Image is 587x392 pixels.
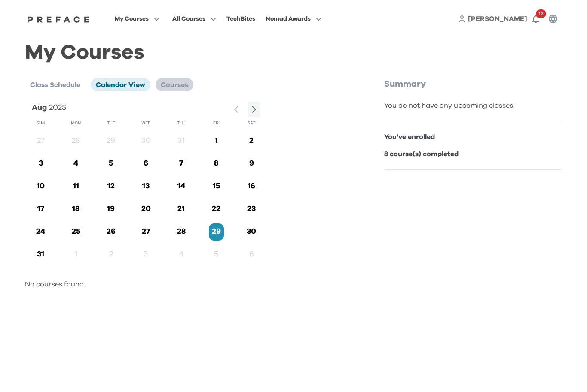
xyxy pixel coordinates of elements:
[25,16,92,23] img: Preface Logo
[174,226,189,238] p: 28
[33,249,48,260] p: 31
[138,226,153,238] p: 27
[536,9,546,18] span: 12
[68,158,83,169] p: 4
[209,226,224,238] p: 29
[112,13,162,24] button: My Courses
[104,158,119,169] p: 5
[138,181,153,192] p: 13
[244,203,259,215] p: 23
[30,81,80,88] span: Class Schedule
[266,14,311,24] span: Nomad Awards
[32,102,47,114] p: Aug
[104,181,119,192] p: 12
[263,13,324,24] button: Nomad Awards
[244,226,259,238] p: 30
[244,181,259,192] p: 16
[25,15,92,22] a: Preface Logo
[33,135,48,147] p: 27
[71,120,81,126] span: Mon
[68,249,83,260] p: 1
[49,102,66,114] p: 2025
[209,158,224,169] p: 8
[172,14,205,24] span: All Courses
[25,48,562,57] h1: My Courses
[209,135,224,147] p: 1
[468,15,527,22] span: [PERSON_NAME]
[174,249,189,260] p: 4
[384,151,459,157] b: 8 course(s) completed
[174,158,189,169] p: 7
[104,203,119,215] p: 19
[104,226,119,238] p: 26
[107,120,115,126] span: Tue
[170,13,219,24] button: All Courses
[33,226,48,238] p: 24
[209,203,224,215] p: 22
[115,14,149,24] span: My Courses
[33,181,48,192] p: 10
[33,203,48,215] p: 17
[244,158,259,169] p: 9
[527,10,544,27] button: 12
[68,226,83,238] p: 25
[177,120,186,126] span: Thu
[384,100,562,111] div: You do not have any upcoming classes.
[96,81,145,88] span: Calendar View
[138,158,153,169] p: 6
[244,135,259,147] p: 2
[226,14,255,24] div: TechBites
[384,78,562,90] p: Summary
[104,249,119,260] p: 2
[68,135,83,147] p: 28
[209,181,224,192] p: 15
[384,132,562,142] p: You've enrolled
[138,249,153,260] p: 3
[25,279,348,289] p: No courses found.
[37,120,45,126] span: Sun
[468,14,527,24] a: [PERSON_NAME]
[68,203,83,215] p: 18
[161,81,188,88] span: Courses
[104,135,119,147] p: 29
[138,203,153,215] p: 20
[174,181,189,192] p: 14
[174,135,189,147] p: 31
[68,181,83,192] p: 11
[213,120,220,126] span: Fri
[138,135,153,147] p: 30
[141,120,151,126] span: Wed
[174,203,189,215] p: 21
[248,120,255,126] span: Sat
[33,158,48,169] p: 3
[209,249,224,260] p: 5
[244,249,259,260] p: 6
